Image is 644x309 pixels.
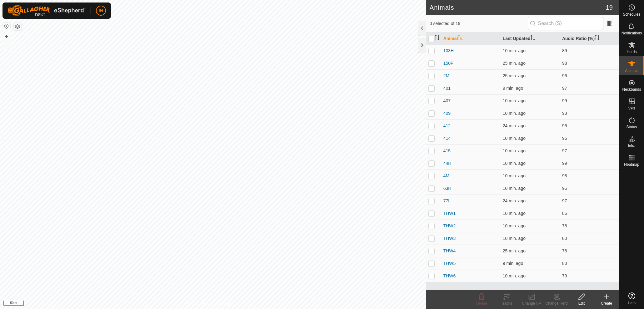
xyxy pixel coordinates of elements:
[503,198,526,203] span: Oct 14, 2025, 10:37 AM
[562,148,567,153] span: 97
[443,148,451,154] span: 415
[443,48,454,54] span: 103H
[7,5,86,16] img: Gallagher Logo
[562,48,567,53] span: 89
[562,186,567,191] span: 96
[503,98,526,103] span: Oct 14, 2025, 10:51 AM
[623,13,640,16] span: Schedules
[562,73,567,78] span: 96
[443,123,451,129] span: 412
[503,123,526,128] span: Oct 14, 2025, 10:37 AM
[503,173,526,178] span: Oct 14, 2025, 10:51 AM
[503,223,526,228] span: Oct 14, 2025, 10:51 AM
[622,88,641,91] span: Neckbands
[562,223,567,228] span: 78
[443,73,449,79] span: 2M
[562,261,567,266] span: 80
[562,236,567,241] span: 80
[3,41,10,48] button: –
[503,111,526,116] span: Oct 14, 2025, 10:51 AM
[562,86,567,91] span: 97
[562,98,567,103] span: 99
[562,161,567,166] span: 99
[544,301,569,306] div: Change Herd
[503,186,526,191] span: Oct 14, 2025, 10:51 AM
[99,8,103,14] span: IH
[443,98,451,104] span: 407
[219,301,237,306] a: Contact Us
[443,273,456,279] span: THW6
[441,33,500,45] th: Animal
[443,160,452,167] span: 44H
[528,17,603,30] input: Search (S)
[503,136,526,141] span: Oct 14, 2025, 10:51 AM
[494,301,519,306] div: Tracks
[628,144,635,148] span: Infra
[430,20,528,27] span: 0 selected of 19
[519,301,544,306] div: Change VP
[562,211,567,216] span: 86
[628,301,636,305] span: Help
[562,273,567,278] span: 79
[503,236,526,241] span: Oct 14, 2025, 10:51 AM
[443,110,451,117] span: 409
[562,111,567,116] span: 93
[443,60,453,67] span: 150F
[3,33,10,40] button: +
[594,301,619,306] div: Create
[443,185,452,192] span: 63H
[624,163,639,166] span: Heatmap
[188,301,212,306] a: Privacy Policy
[435,36,440,41] p-sorticon: Activate to sort
[14,23,21,30] button: Map Layers
[443,248,456,254] span: THW4
[443,135,451,142] span: 414
[503,48,526,53] span: Oct 14, 2025, 10:51 AM
[443,235,456,242] span: THW3
[500,33,560,45] th: Last Updated
[625,69,638,73] span: Animals
[430,4,606,11] h2: Animals
[595,36,600,41] p-sorticon: Activate to sort
[619,290,644,307] a: Help
[503,248,526,253] span: Oct 14, 2025, 10:36 AM
[503,148,526,153] span: Oct 14, 2025, 10:51 AM
[443,173,449,179] span: 4M
[562,136,567,141] span: 96
[628,106,635,110] span: VPs
[503,161,526,166] span: Oct 14, 2025, 10:51 AM
[560,33,619,45] th: Audio Ratio (%)
[530,36,535,41] p-sorticon: Activate to sort
[627,50,637,54] span: Herds
[622,31,642,35] span: Notifications
[443,223,456,229] span: THW2
[569,301,594,306] div: Edit
[503,86,523,91] span: Oct 14, 2025, 10:51 AM
[458,36,463,41] p-sorticon: Activate to sort
[3,23,10,30] button: Reset Map
[562,173,567,178] span: 98
[562,248,567,253] span: 78
[503,61,526,66] span: Oct 14, 2025, 10:36 AM
[503,273,526,278] span: Oct 14, 2025, 10:51 AM
[562,123,567,128] span: 96
[626,125,637,129] span: Status
[443,198,451,204] span: 77L
[443,85,451,92] span: 401
[476,301,487,306] span: Delete
[562,61,567,66] span: 98
[503,211,526,216] span: Oct 14, 2025, 10:51 AM
[562,198,567,203] span: 97
[443,260,456,267] span: THW5
[606,3,613,12] span: 19
[503,261,523,266] span: Oct 14, 2025, 10:52 AM
[443,210,456,217] span: THW1
[503,73,526,78] span: Oct 14, 2025, 10:36 AM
